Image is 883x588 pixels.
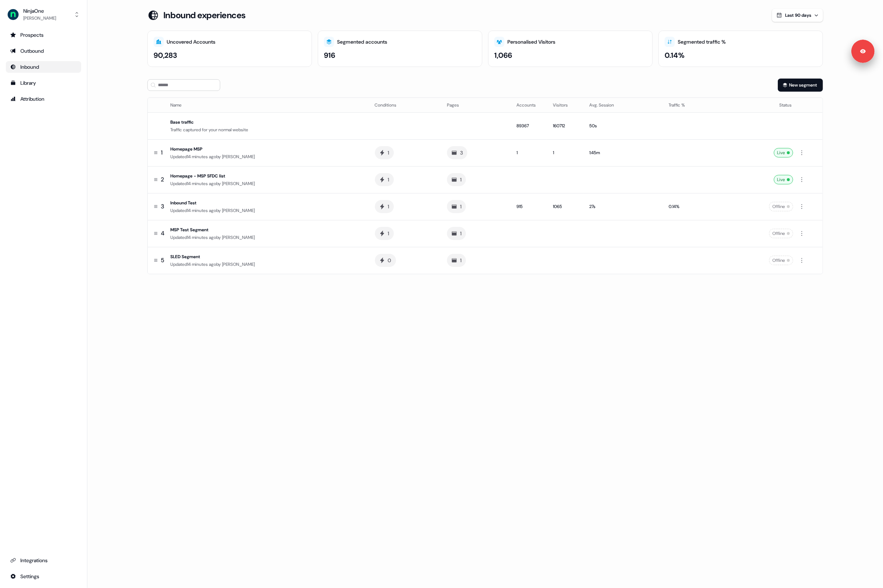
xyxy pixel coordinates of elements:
[769,229,793,238] div: Offline
[6,61,81,73] a: Go to Inbound
[774,175,793,184] div: Live
[170,180,363,187] div: Updated 14 minutes ago by
[6,571,81,582] a: Go to integrations
[170,145,363,153] div: Homepage MSP
[388,149,389,156] div: 1
[324,50,335,61] div: 916
[23,15,56,22] div: [PERSON_NAME]
[772,9,823,22] button: Last 90 days
[337,38,387,46] div: Segmented accounts
[388,176,389,183] div: 1
[447,200,466,213] button: 1
[222,235,255,240] span: [PERSON_NAME]
[663,98,723,112] th: Traffic %
[10,557,77,564] div: Integrations
[553,122,578,129] div: 160712
[161,149,163,157] span: 1
[516,122,541,129] div: 89367
[553,149,578,156] div: 1
[170,172,363,180] div: Homepage - MSP SFDC list
[460,257,462,264] div: 1
[6,29,81,41] a: Go to prospects
[375,200,394,213] button: 1
[388,257,392,264] div: 0
[10,79,77,87] div: Library
[170,226,363,233] div: MSP Test Segment
[511,98,547,112] th: Accounts
[161,256,164,264] span: 5
[10,573,77,580] div: Settings
[460,149,463,156] div: 3
[375,173,394,186] button: 1
[769,202,793,211] div: Offline
[769,256,793,265] div: Offline
[222,208,255,213] span: [PERSON_NAME]
[375,227,394,240] button: 1
[170,207,363,214] div: Updated 14 minutes ago by
[460,203,462,210] div: 1
[547,98,583,112] th: Visitors
[6,6,81,23] button: NinjaOne[PERSON_NAME]
[170,126,363,133] div: Traffic captured for your normal website
[10,47,77,55] div: Outbound
[447,254,466,267] button: 1
[10,63,77,71] div: Inbound
[167,98,369,112] th: Name
[170,234,363,241] div: Updated 14 minutes ago by
[460,176,462,183] div: 1
[516,149,541,156] div: 1
[507,38,555,46] div: Personalised Visitors
[516,203,541,210] div: 915
[669,203,717,210] div: 0.14%
[494,50,512,61] div: 1,066
[10,31,77,39] div: Prospects
[170,153,363,160] div: Updated 14 minutes ago by
[222,181,255,187] span: [PERSON_NAME]
[678,38,726,46] div: Segmented traffic %
[460,230,462,237] div: 1
[388,203,389,210] div: 1
[589,149,657,156] div: 1:45m
[222,154,255,160] span: [PERSON_NAME]
[774,148,793,157] div: Live
[583,98,663,112] th: Avg. Session
[161,229,165,237] span: 4
[23,7,56,15] div: NinjaOne
[10,95,77,103] div: Attribution
[589,122,657,129] div: 50s
[161,203,164,211] span: 3
[388,230,389,237] div: 1
[778,79,823,92] button: New segment
[163,10,246,21] h3: Inbound experiences
[6,77,81,89] a: Go to templates
[665,50,685,61] div: 0.14%
[170,253,363,260] div: SLED Segment
[6,93,81,105] a: Go to attribution
[375,146,394,159] button: 1
[161,176,164,184] span: 2
[222,261,255,267] span: [PERSON_NAME]
[729,101,792,109] div: Status
[369,98,441,112] th: Conditions
[154,50,177,61] div: 90,283
[6,555,81,566] a: Go to integrations
[589,203,657,210] div: 27s
[447,146,467,159] button: 3
[447,173,466,186] button: 1
[170,199,363,207] div: Inbound Test
[785,12,811,18] span: Last 90 days
[447,227,466,240] button: 1
[170,261,363,268] div: Updated 14 minutes ago by
[170,119,363,126] div: Base traffic
[167,38,215,46] div: Uncovered Accounts
[553,203,578,210] div: 1065
[6,45,81,57] a: Go to outbound experience
[441,98,510,112] th: Pages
